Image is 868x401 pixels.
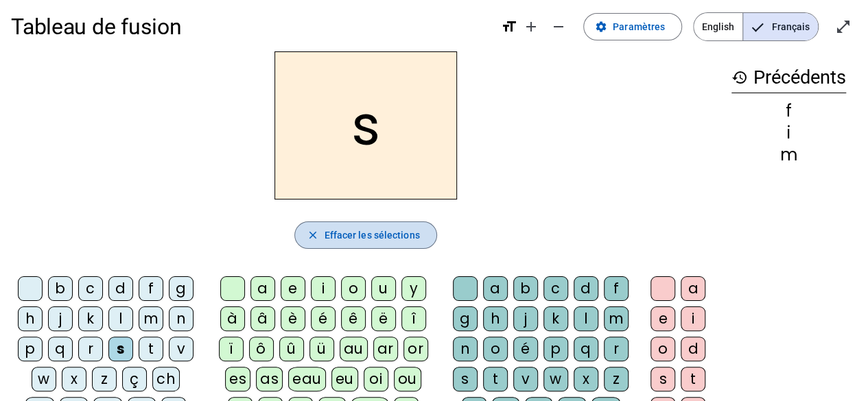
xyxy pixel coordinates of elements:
div: z [92,367,117,391]
div: z [604,367,629,391]
div: au [340,337,368,361]
div: j [513,306,538,331]
div: i [731,125,846,141]
h1: Tableau de fusion [11,5,490,49]
span: Français [743,13,818,40]
div: b [48,276,73,301]
mat-button-toggle-group: Language selection [693,12,819,41]
div: n [453,337,478,361]
div: u [371,276,396,301]
div: o [483,337,508,361]
div: or [403,337,428,361]
div: ch [152,367,180,391]
div: o [650,337,675,361]
div: p [18,337,43,361]
div: v [169,337,193,361]
div: t [483,367,508,391]
mat-icon: format_size [501,19,517,35]
div: e [281,276,305,301]
div: c [543,276,568,301]
mat-icon: settings [595,21,607,33]
div: h [483,306,508,331]
div: l [108,306,133,331]
div: r [78,337,103,361]
div: ê [341,306,366,331]
div: w [32,367,56,391]
div: q [574,337,598,361]
mat-icon: remove [550,19,567,35]
div: s [108,337,133,361]
div: m [139,306,163,331]
div: f [731,103,846,119]
div: é [311,306,336,331]
div: r [604,337,629,361]
div: b [513,276,538,301]
div: è [281,306,305,331]
h2: s [274,51,457,199]
div: ï [219,337,244,361]
div: oi [364,367,388,391]
div: ë [371,306,396,331]
div: m [731,147,846,163]
div: ç [122,367,147,391]
div: ô [249,337,274,361]
div: es [225,367,250,391]
div: n [169,306,193,331]
h3: Précédents [731,62,846,93]
div: â [250,306,275,331]
div: a [681,276,705,301]
div: eu [331,367,358,391]
div: f [604,276,629,301]
div: a [483,276,508,301]
div: ou [394,367,421,391]
div: o [341,276,366,301]
div: é [513,337,538,361]
div: j [48,306,73,331]
div: m [604,306,629,331]
div: ar [373,337,398,361]
button: Augmenter la taille de la police [517,13,545,40]
div: s [453,367,478,391]
span: English [694,13,742,40]
div: k [543,306,568,331]
div: k [78,306,103,331]
button: Paramètres [583,13,682,40]
button: Diminuer la taille de la police [545,13,572,40]
div: g [453,306,478,331]
div: l [574,306,598,331]
div: s [650,367,675,391]
span: Paramètres [613,19,665,35]
div: eau [288,367,326,391]
div: y [401,276,426,301]
div: q [48,337,73,361]
div: i [311,276,336,301]
div: x [574,367,598,391]
mat-icon: open_in_full [835,19,852,35]
div: g [169,276,193,301]
div: p [543,337,568,361]
div: à [220,306,245,331]
div: i [681,306,705,331]
div: e [650,306,675,331]
div: û [279,337,304,361]
div: a [250,276,275,301]
div: d [574,276,598,301]
div: d [681,337,705,361]
div: c [78,276,103,301]
div: h [18,306,43,331]
mat-icon: add [523,19,539,35]
div: f [139,276,163,301]
div: as [256,367,283,391]
div: ü [309,337,334,361]
div: v [513,367,538,391]
span: Effacer les sélections [324,227,419,243]
mat-icon: history [731,69,748,86]
button: Effacer les sélections [294,221,436,249]
button: Entrer en plein écran [830,13,857,40]
div: d [108,276,133,301]
div: î [401,306,426,331]
mat-icon: close [306,229,318,241]
div: x [62,367,86,391]
div: t [681,367,705,391]
div: w [543,367,568,391]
